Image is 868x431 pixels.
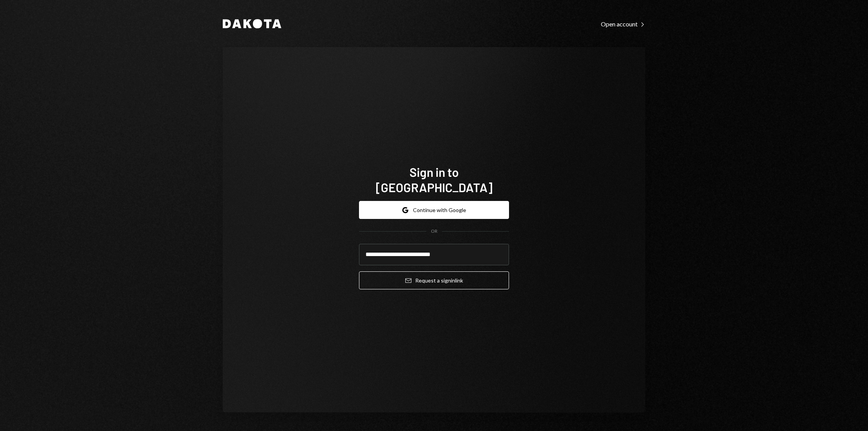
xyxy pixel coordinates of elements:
a: Open account [601,20,645,28]
div: OR [431,228,437,235]
div: Open account [601,20,645,28]
button: Continue with Google [359,201,509,219]
button: Request a signinlink [359,271,509,289]
h1: Sign in to [GEOGRAPHIC_DATA] [359,164,509,195]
